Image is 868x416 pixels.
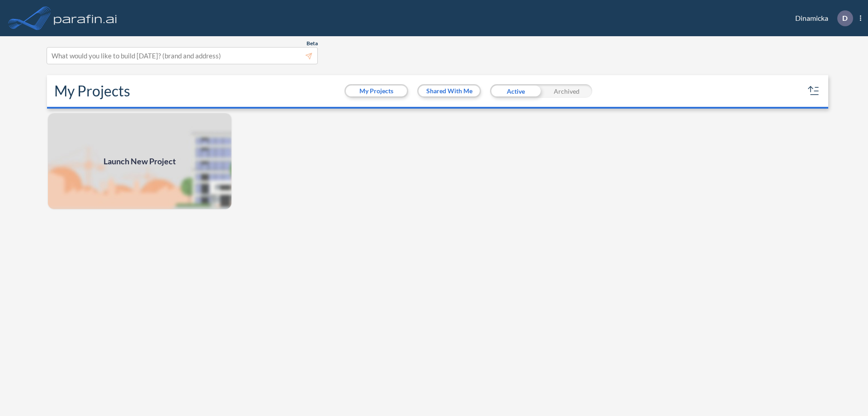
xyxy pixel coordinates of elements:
[307,40,318,47] span: Beta
[47,112,232,210] a: Launch New Project
[807,84,821,98] button: sort
[104,155,176,167] span: Launch New Project
[490,84,541,98] div: Active
[52,9,119,27] img: logo
[419,86,480,96] button: Shared With Me
[47,112,232,210] img: add
[346,86,407,96] button: My Projects
[541,84,592,98] div: Archived
[782,10,861,26] div: Dinamicka
[54,82,130,100] h2: My Projects
[842,14,848,22] p: D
